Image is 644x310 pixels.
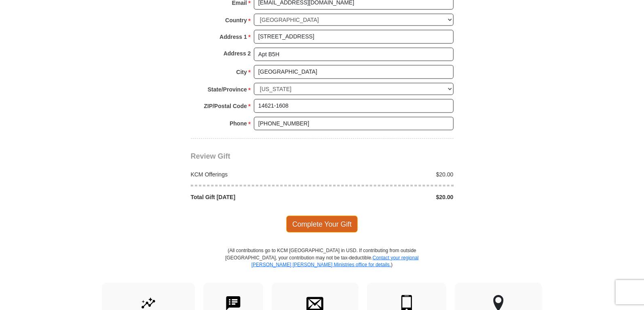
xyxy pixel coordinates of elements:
[322,193,458,201] div: $20.00
[322,170,458,178] div: $20.00
[191,152,230,160] span: Review Gift
[220,31,247,42] strong: Address 1
[186,193,322,201] div: Total Gift [DATE]
[230,118,247,129] strong: Phone
[225,247,419,282] p: (All contributions go to KCM [GEOGRAPHIC_DATA] in USD. If contributing from outside [GEOGRAPHIC_D...
[236,66,247,78] strong: City
[286,216,358,233] span: Complete Your Gift
[225,15,247,26] strong: Country
[186,170,322,178] div: KCM Offerings
[251,255,419,268] a: Contact your regional [PERSON_NAME] [PERSON_NAME] Ministries office for details.
[208,84,247,95] strong: State/Province
[224,48,251,59] strong: Address 2
[204,100,247,112] strong: ZIP/Postal Code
